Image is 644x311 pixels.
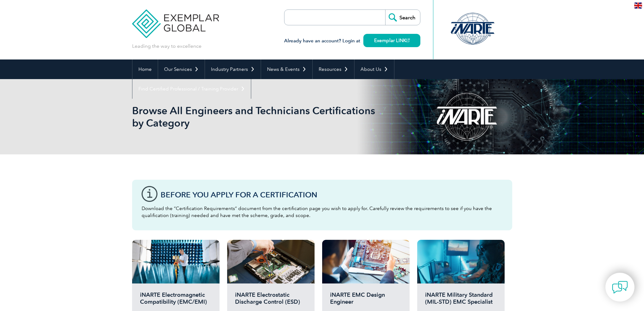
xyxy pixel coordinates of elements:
h3: Before You Apply For a Certification [161,191,503,199]
img: open_square.png [406,39,410,42]
a: Industry Partners [205,59,261,79]
img: en [634,3,642,9]
a: Find Certified Professional / Training Provider [132,79,251,99]
h3: Already have an account? Login at [284,37,420,45]
img: contact-chat.png [612,279,628,295]
h2: iNARTE EMC Design Engineer [330,291,402,310]
a: News & Events [261,59,312,79]
a: About Us [354,59,394,79]
a: Exemplar LINK [363,34,420,47]
h2: iNARTE Electromagnetic Compatibility (EMC/EMI) [140,291,212,310]
input: Search [385,10,420,25]
h2: iNARTE Military Standard (MIL-STD) EMC Specialist [425,291,497,310]
p: Download the “Certification Requirements” document from the certification page you wish to apply ... [142,205,503,219]
p: Leading the way to excellence [132,43,201,50]
a: Our Services [158,59,205,79]
h1: Browse All Engineers and Technicians Certifications by Category [132,104,375,129]
a: Resources [313,59,354,79]
a: Home [132,59,158,79]
h2: iNARTE Electrostatic Discharge Control (ESD) [235,291,307,310]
